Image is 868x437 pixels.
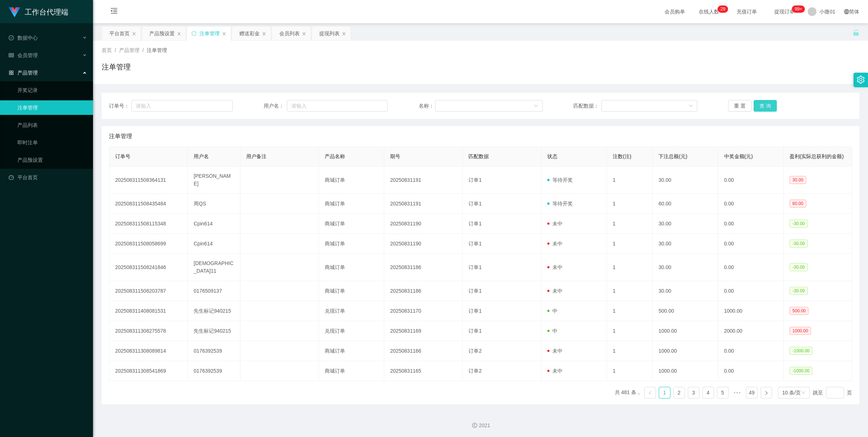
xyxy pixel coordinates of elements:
[728,100,751,112] button: 重 置
[102,47,112,53] span: 首页
[319,301,384,321] td: 兑现订单
[469,348,482,354] span: 订单2
[325,153,345,159] span: 产品名称
[790,287,808,295] span: -30.00
[723,5,725,13] p: 9
[109,281,188,301] td: 202508311508203787
[469,264,482,270] span: 订单1
[109,361,188,381] td: 202508311308541869
[469,221,482,226] span: 订单1
[731,387,743,398] li: 向后 5 页
[790,176,806,184] span: 30.00
[115,47,116,53] span: /
[384,194,463,214] td: 20250831191
[9,7,20,17] img: logo.9652507e.png
[469,177,482,183] span: 订单1
[319,214,384,234] td: 商城订单
[659,387,670,398] a: 1
[552,221,563,226] font: 未中
[552,177,573,183] font: 等待开奖
[9,70,14,75] i: 图标： AppStore-O
[390,153,400,159] span: 期号
[384,321,463,341] td: 20250831169
[607,234,653,254] td: 1
[718,234,784,254] td: 0.00
[319,281,384,301] td: 商城订单
[703,387,714,398] a: 4
[790,200,806,208] span: 60.00
[9,53,14,58] i: 图标： table
[9,35,14,40] i: 图标： check-circle-o
[188,281,240,301] td: 0176509137
[319,254,384,281] td: 商城订单
[746,387,757,398] a: 49
[188,234,240,254] td: Cpin614
[801,390,806,396] i: 图标： 向下
[552,288,563,294] font: 未中
[790,327,811,335] span: 1000.00
[199,27,220,40] div: 注单管理
[469,241,482,246] span: 订单1
[115,153,130,159] span: 订单号
[109,254,188,281] td: 202508311508241846
[384,281,463,301] td: 20250831186
[659,387,670,398] li: 1
[607,321,653,341] td: 1
[718,214,784,234] td: 0.00
[319,194,384,214] td: 商城订单
[109,214,188,234] td: 202508311508115348
[792,5,805,13] sup: 1037
[552,241,563,246] font: 未中
[731,387,743,398] span: •••
[384,361,463,381] td: 20250831165
[17,35,38,41] font: 数据中心
[607,281,653,301] td: 1
[774,9,795,15] font: 提现订单
[279,27,300,40] div: 会员列表
[147,47,167,53] span: 注单管理
[718,167,784,194] td: 0.00
[718,321,784,341] td: 2000.00
[658,153,687,159] span: 下注总额(元)
[384,341,463,361] td: 20250831166
[644,387,656,398] li: 上一页
[9,170,87,185] a: 图标： 仪表板平台首页
[615,387,641,398] li: 共 481 条，
[718,5,728,13] sup: 29
[844,9,849,14] i: 图标： global
[384,254,463,281] td: 20250831186
[813,387,852,398] div: 跳至 页
[673,387,685,398] li: 2
[384,167,463,194] td: 20250831191
[653,341,718,361] td: 1000.00
[552,201,573,207] font: 等待开奖
[653,361,718,381] td: 1000.00
[149,27,175,40] div: 产品预设置
[648,391,652,395] i: 图标：左
[17,153,87,167] a: 产品预设置
[849,9,859,15] font: 简体
[119,47,139,53] span: 产品管理
[109,27,130,40] div: 平台首页
[674,387,685,398] a: 2
[607,214,653,234] td: 1
[552,264,563,270] font: 未中
[109,132,132,141] span: 注单管理
[191,31,196,36] i: 图标: sync
[782,387,801,398] div: 10 条/页
[717,387,728,398] a: 5
[188,301,240,321] td: 先生标记940215
[653,254,718,281] td: 30.00
[702,387,714,398] li: 4
[109,341,188,361] td: 202508311308089814
[472,423,477,428] i: 图标： 版权所有
[188,361,240,381] td: 0176392539
[319,167,384,194] td: 商城订单
[688,387,699,398] a: 3
[552,308,557,314] font: 中
[319,361,384,381] td: 商城订单
[419,102,435,110] span: 名称：
[177,32,181,36] i: 图标： 关闭
[132,32,136,36] i: 图标： 关闭
[607,361,653,381] td: 1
